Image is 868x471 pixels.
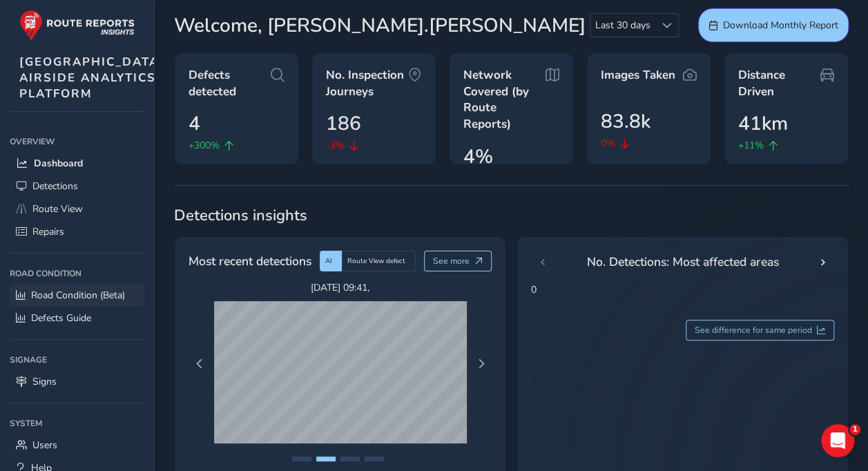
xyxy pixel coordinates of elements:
[189,138,220,153] span: +300%
[686,320,835,340] button: See difference for same period
[10,370,144,393] a: Signs
[19,54,164,102] span: [GEOGRAPHIC_DATA] AIRSIDE ANALYTICS PLATFORM
[10,349,144,370] div: Signage
[10,434,144,456] a: Users
[214,281,467,294] span: [DATE] 09:41 ,
[190,354,209,374] button: Previous Page
[31,311,91,325] span: Defects Guide
[365,456,384,461] button: Page 4
[10,175,144,198] a: Detections
[10,152,144,175] a: Dashboard
[10,307,144,329] a: Defects Guide
[342,251,416,271] div: Route View defect
[32,180,78,193] span: Detections
[326,67,408,99] span: No. Inspection Journeys
[31,289,125,302] span: Road Condition (Beta)
[19,10,135,41] img: rr logo
[316,456,336,461] button: Page 2
[174,205,849,226] span: Detections insights
[32,439,57,452] span: Users
[695,325,812,336] span: See difference for same period
[463,142,493,171] span: 4%
[320,251,342,271] div: AI
[849,424,860,435] span: 1
[292,456,311,461] button: Page 1
[32,225,64,238] span: Repairs
[189,67,271,99] span: Defects detected
[424,251,492,271] button: See more
[587,253,779,271] span: No. Detections: Most affected areas
[326,109,361,138] span: 186
[189,109,200,138] span: 4
[463,67,546,133] span: Network Covered (by Route Reports)
[10,263,144,284] div: Road Condition
[325,256,332,266] span: AI
[723,19,838,32] span: Download Monthly Report
[601,67,675,84] span: Images Taken
[738,138,764,153] span: +11%
[10,413,144,434] div: System
[590,14,655,37] span: Last 30 days
[698,8,849,42] button: Download Monthly Report
[326,138,345,153] span: -3%
[433,256,470,267] span: See more
[738,67,820,99] span: Distance Driven
[34,157,83,170] span: Dashboard
[10,131,144,152] div: Overview
[472,354,491,374] button: Next Page
[601,136,615,151] span: 0%
[10,284,144,307] a: Road Condition (Beta)
[601,107,650,136] span: 83.8k
[10,198,144,220] a: Route View
[340,456,360,461] button: Page 3
[10,220,144,243] a: Repairs
[738,109,788,138] span: 41km
[174,11,586,40] span: Welcome, [PERSON_NAME].[PERSON_NAME]
[32,202,83,215] span: Route View
[189,252,311,270] span: Most recent detections
[32,375,57,388] span: Signs
[821,424,854,457] iframe: Intercom live chat
[347,256,405,266] span: Route View defect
